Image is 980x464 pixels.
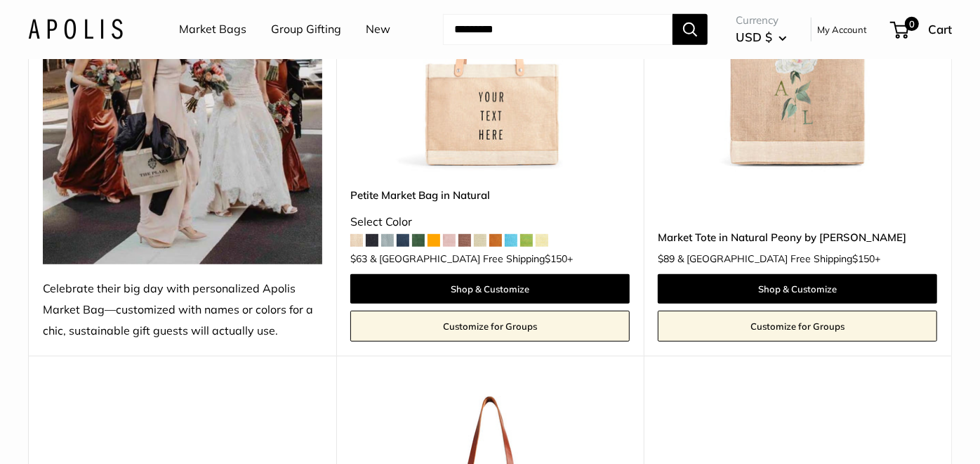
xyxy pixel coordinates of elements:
a: Group Gifting [271,19,341,40]
span: & [GEOGRAPHIC_DATA] Free Shipping + [677,254,880,264]
img: Apolis [28,19,123,39]
button: Search [673,14,708,45]
input: Search... [443,14,673,45]
button: USD $ [736,26,787,49]
div: Celebrate their big day with personalized Apolis Market Bag—customized with names or colors for a... [43,278,322,342]
span: $150 [545,252,567,265]
a: Petite Market Bag in Natural [350,187,630,203]
span: $63 [350,252,367,265]
span: Cart [928,22,952,37]
a: Customize for Groups [658,311,937,342]
a: Market Bags [179,19,246,40]
span: Currency [736,11,787,30]
span: $89 [658,252,675,265]
a: Market Tote in Natural Peony by [PERSON_NAME] [658,229,937,245]
span: USD $ [736,30,772,44]
a: Shop & Customize [350,274,630,304]
a: Shop & Customize [658,274,937,304]
a: New [366,19,390,40]
span: 0 [905,17,919,31]
a: Customize for Groups [350,311,630,342]
a: My Account [817,21,867,38]
span: & [GEOGRAPHIC_DATA] Free Shipping + [370,254,573,264]
a: 0 Cart [892,18,952,41]
span: $150 [852,252,875,265]
div: Select Color [350,212,630,233]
